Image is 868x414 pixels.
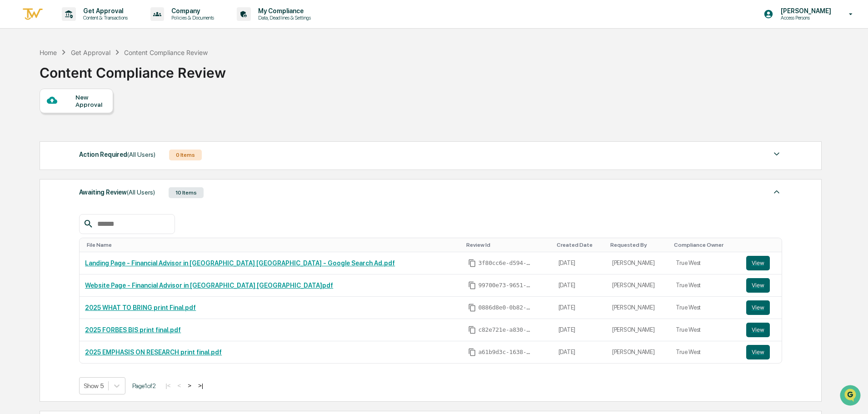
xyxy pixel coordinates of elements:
[124,49,208,56] div: Content Compliance Review
[746,256,770,270] button: View
[607,319,670,341] td: [PERSON_NAME]
[75,148,79,155] span: •
[607,341,670,363] td: [PERSON_NAME]
[75,124,79,131] span: •
[466,242,549,248] div: Toggle SortBy
[40,49,57,56] div: Home
[771,186,782,197] img: caret
[9,19,165,34] p: How can we help?
[251,7,315,15] p: My Compliance
[76,7,132,15] p: Get Approval
[670,341,740,363] td: True West
[478,349,533,356] span: a61b9d3c-1638-42d5-8044-ab827cf46304
[607,252,670,274] td: [PERSON_NAME]
[80,148,99,155] span: [DATE]
[164,15,219,21] p: Policies & Documents
[607,274,670,297] td: [PERSON_NAME]
[24,41,150,51] input: Clear
[9,101,58,108] div: Past conversations
[18,149,25,156] img: 1746055101610-c473b297-6a78-478c-a979-82029cc54cd1
[468,281,476,289] span: Copy Id
[746,278,770,293] button: View
[607,297,670,319] td: [PERSON_NAME]
[75,186,113,195] span: Attestations
[9,204,16,211] div: 🔎
[85,259,395,267] a: Landing Page - Financial Advisor in [GEOGRAPHIC_DATA] [GEOGRAPHIC_DATA] - Google Search Ad.pdf
[553,252,607,274] td: [DATE]
[478,326,533,334] span: c82e721e-a830-468b-8be8-88bbbbee27d0
[9,187,16,194] div: 🖐️
[79,149,155,160] div: Action Required
[19,70,35,86] img: 4531339965365_218c74b014194aa58b9b_72.jpg
[468,326,476,334] span: Copy Id
[9,70,25,86] img: 1746055101610-c473b297-6a78-478c-a979-82029cc54cd1
[5,200,61,216] a: 🔎Data Lookup
[9,140,24,154] img: Dave Feldman
[164,7,219,15] p: Company
[18,124,25,131] img: 1746055101610-c473b297-6a78-478c-a979-82029cc54cd1
[85,304,196,311] a: 2025 WHAT TO BRING print Final.pdf
[468,304,476,312] span: Copy Id
[22,7,44,22] img: logo
[76,15,132,21] p: Content & Transactions
[80,124,99,131] span: [DATE]
[670,274,740,297] td: True West
[28,148,74,155] span: [PERSON_NAME]
[66,187,73,194] div: 🗄️
[155,72,165,83] button: Start new chat
[746,345,777,359] a: View
[468,259,476,267] span: Copy Id
[468,348,476,356] span: Copy Id
[557,242,603,248] div: Toggle SortBy
[85,326,181,334] a: 2025 FORBES BIS print final.pdf
[251,15,315,21] p: Data, Deadlines & Settings
[41,70,149,79] div: Start new chat
[185,382,194,389] button: >
[169,150,202,160] div: 0 Items
[478,259,533,267] span: 3f80cc6e-d594-49fb-9941-2a132136dfab
[773,15,836,21] p: Access Persons
[163,382,173,389] button: |<
[674,242,737,248] div: Toggle SortBy
[610,242,667,248] div: Toggle SortBy
[62,182,116,199] a: 🗄️Attestations
[127,151,155,158] span: (All Users)
[553,297,607,319] td: [DATE]
[553,341,607,363] td: [DATE]
[670,252,740,274] td: True West
[771,149,782,160] img: caret
[478,304,533,311] span: 0886d8e0-0b82-4b2e-8f82-df85d3bca6cf
[746,256,777,270] a: View
[746,345,770,359] button: View
[127,189,155,196] span: (All Users)
[90,225,110,232] span: Pylon
[18,203,57,212] span: Data Lookup
[773,7,836,15] p: [PERSON_NAME]
[746,323,770,337] button: View
[195,382,206,389] button: >|
[478,282,533,289] span: 99700e73-9651-4061-b712-dd1004a09bb6
[553,274,607,297] td: [DATE]
[85,282,333,289] a: Website Page - Financial Advisor in [GEOGRAPHIC_DATA] [GEOGRAPHIC_DATA]pdf
[40,57,226,81] div: Content Compliance Review
[169,187,204,198] div: 10 Items
[839,384,863,409] iframe: Open customer support
[79,186,155,198] div: Awaiting Review
[670,319,740,341] td: True West
[141,99,165,110] button: See all
[9,115,24,130] img: Dave Feldman
[28,124,74,131] span: [PERSON_NAME]
[64,225,110,232] a: Powered byPylon
[746,278,777,293] a: View
[746,300,777,315] a: View
[41,79,125,86] div: We're available if you need us!
[746,323,777,337] a: View
[87,242,459,248] div: Toggle SortBy
[85,349,222,356] a: 2025 EMPHASIS ON RESEARCH print final.pdf
[75,94,106,108] div: New Approval
[71,49,110,56] div: Get Approval
[670,297,740,319] td: True West
[748,242,778,248] div: Toggle SortBy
